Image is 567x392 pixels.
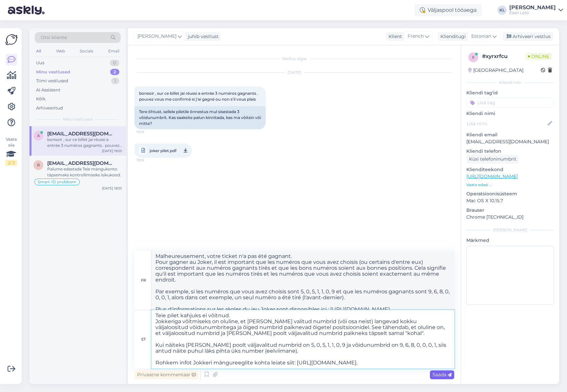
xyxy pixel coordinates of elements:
input: Lisa nimi [467,120,546,127]
p: Kliendi tag'id [466,89,554,96]
div: fr [141,275,146,286]
div: Küsi telefoninumbrit [466,155,519,164]
span: French [408,33,424,40]
div: [DATE] [134,69,454,75]
div: 2 [110,69,119,75]
div: bonsoir , sur ce billet jai réussi a entrée 3 numéros gagnants . pouvez vous me confirmé si j'ai ... [47,137,122,148]
textarea: Teie pilet kahjuks ei võitnud. Jokkeriga võitmiseks on oluline, et [PERSON_NAME] valitud numbrid ... [152,310,454,368]
div: Klienditugi [438,33,466,40]
div: [DATE] 18:35 [102,186,122,191]
span: bonsoir , sur ce billet jai réussi a entrée 3 numéros gagnants . pouvez vous me confirmé si j'ai ... [139,91,259,102]
div: juhib vestlust [185,33,219,40]
textarea: Malheureusement, votre ticket n'a pas été gagnant. Pour gagner au Joker, il est important que les... [152,251,454,310]
div: Tiimi vestlused [36,78,68,84]
p: Brauser [466,207,554,214]
span: Minu vestlused [63,116,92,122]
p: Kliendi email [466,131,554,138]
div: # xyrxrfcu [482,52,525,60]
div: Uus [36,60,44,66]
div: et [141,334,146,345]
div: Väljaspool tööaega [415,4,482,16]
span: r2stik@gmail.com [47,160,115,166]
p: Märkmed [466,237,554,244]
div: [GEOGRAPHIC_DATA] [468,67,523,74]
div: 2 / 3 [5,160,17,166]
span: joker pilet.pdf [150,147,176,155]
span: Estonian [471,33,491,40]
img: Askly Logo [5,33,18,46]
div: Tere õhtust, sellele piletile õnnestus mul sisestada 3 võidunumbrit. Kas saaksite palun kinnitada... [134,106,266,129]
p: Chrome [TECHNICAL_ID] [466,214,554,221]
div: Klient [386,33,402,40]
span: Online [525,53,552,60]
a: joker pilet.pdf19:55 [134,144,192,158]
span: Smart-ID probleem [38,180,76,184]
span: a [37,133,40,138]
span: 19:55 [136,156,161,164]
div: Kõik [36,96,46,102]
p: Vaata edasi ... [466,182,554,188]
span: x [472,55,475,60]
div: Eesti Loto [509,10,556,15]
div: Vestlus algas [134,56,454,62]
input: Lisa tag [466,98,554,108]
div: [PERSON_NAME] [509,5,556,10]
div: Arhiveeri vestlus [503,32,553,41]
span: r [37,163,40,167]
a: [PERSON_NAME]Eesti Loto [509,5,563,15]
p: Kliendi nimi [466,110,554,117]
p: Klienditeekond [466,166,554,173]
div: Socials [78,47,94,55]
a: [URL][DOMAIN_NAME] [466,173,518,179]
span: [PERSON_NAME] [137,33,176,40]
p: [EMAIL_ADDRESS][DOMAIN_NAME] [466,138,554,145]
span: anadourazzi@gmail.com [47,131,115,137]
div: [DATE] 19:55 [102,148,122,153]
div: Arhiveeritud [36,105,63,111]
div: 1 [111,78,119,84]
span: 19:55 [136,129,161,134]
div: KL [497,6,507,15]
div: Privaatne kommentaar [134,370,198,379]
div: Palume edastada Teie mängukonto täpsemaks kontrollimiseks isikukood. [47,166,122,178]
p: Kliendi telefon [466,148,554,155]
p: Mac OS X 10.15.7 [466,197,554,204]
div: Kliendi info [466,80,554,86]
div: Vaata siia [5,136,17,166]
div: Web [55,47,66,55]
div: Email [107,47,121,55]
div: Minu vestlused [36,69,70,75]
div: 0 [110,60,119,66]
div: [PERSON_NAME] [466,227,554,233]
div: AI Assistent [36,87,60,93]
span: Saada [433,372,452,378]
div: All [35,47,42,55]
p: Operatsioonisüsteem [466,190,554,197]
span: Otsi kliente [41,34,67,41]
